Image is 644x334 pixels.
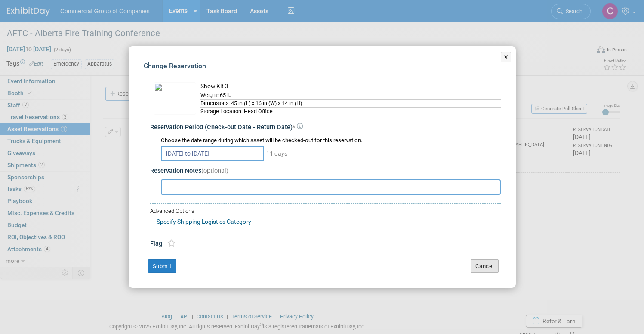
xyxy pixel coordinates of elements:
div: Advanced Options [150,207,501,215]
div: Reservation Notes [150,167,501,176]
span: Flag: [150,240,164,247]
div: Storage Location: Head Office [200,107,501,115]
button: Submit [148,259,176,273]
span: 11 days [265,150,287,157]
span: (optional) [201,167,228,175]
span: Change Reservation [144,62,206,70]
div: Dimensions: 45 in (L) x 16 in (W) x 14 in (H) [200,99,501,107]
div: Weight: 65 lb [200,91,501,99]
button: X [501,52,512,63]
div: Show Kit 3 [200,82,501,91]
div: Choose the date range during which asset will be checked-out for this reservation. [161,137,501,145]
a: Specify Shipping Logistics Category [157,218,251,225]
input: Check-out Date - Return Date [161,146,264,161]
button: Cancel [471,259,499,273]
div: Reservation Period (Check-out Date - Return Date) [150,123,501,132]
